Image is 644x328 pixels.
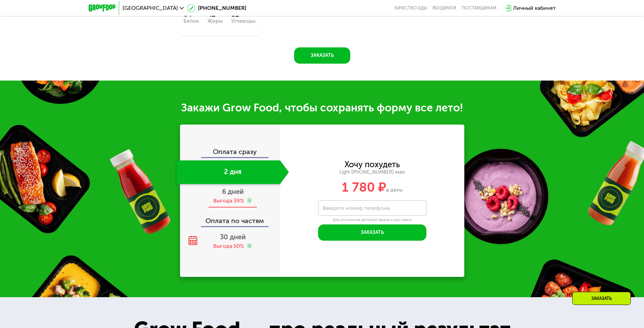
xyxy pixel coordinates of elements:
div: Выгода 39% [213,197,244,204]
div: Выгода 50% [213,242,244,250]
div: поставщикам [462,5,496,11]
div: Хочу похудеть [345,161,400,168]
div: Белки [183,18,199,24]
span: 6 дней [222,188,244,196]
div: Оплата по частям [181,211,280,226]
button: Заказать [294,47,350,64]
span: 30 дней [220,233,246,241]
a: Вендинги [432,5,456,11]
a: [PHONE_NUMBER] [187,4,246,12]
span: в день [386,187,403,193]
span: 1 780 ₽ [342,179,386,195]
div: Light [PHONE_NUMBER] ккал [280,169,464,175]
button: Заказать [318,224,426,241]
div: Оплата сразу [181,148,280,157]
div: Для уточнения деталей заказа и доставки [318,217,426,223]
div: Жиры [207,18,223,24]
div: Личный кабинет [513,4,556,12]
span: [GEOGRAPHIC_DATA] [123,5,178,11]
a: Качество еды [395,5,427,11]
div: Заказать [572,292,631,305]
label: Введите номер телефона [323,206,390,210]
div: Углеводы [231,18,256,24]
